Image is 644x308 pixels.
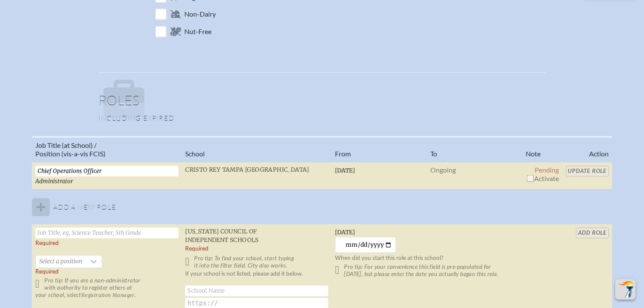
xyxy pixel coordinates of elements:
span: Registration Manager [81,292,135,298]
p: Pro tip: If you are a non-administrator with authority to register others at your school, select . [35,277,178,299]
button: Scroll Top [615,279,635,299]
input: Eg, Science Teacher, 5th Grade [35,166,178,176]
p: Pro tip: For your convenience this field is pre-populated for [DATE], but please enter the date y... [335,263,519,278]
th: Job Title (at School) / Position (vis-a-vis FCIS) [32,137,182,162]
label: If your school is not listed, please add it below. [185,270,303,285]
span: Cristo Rey Tampa [GEOGRAPHIC_DATA] [185,166,309,173]
th: Note [522,137,562,162]
p: Pro tip: To find your school, start typing it into the filter field. City also works. [185,255,328,269]
img: To the top [617,281,634,298]
span: Ongoing [430,166,456,174]
th: Action [562,137,612,162]
input: School Name [185,285,328,296]
label: Required [185,245,209,252]
th: School [182,137,332,162]
p: Including expired [98,114,546,122]
p: When did you start this role at this school? [335,254,519,262]
th: From [332,137,427,162]
span: Required [35,268,59,275]
h1: Roles [98,93,546,114]
th: To [427,137,522,162]
span: Non-Dairy [184,10,216,18]
span: Activate [526,174,559,182]
span: Pending [535,166,559,174]
span: [DATE] [335,167,355,174]
span: Select a position [36,256,86,268]
label: Required [35,239,59,247]
span: Administrator [35,178,73,185]
input: Job Title, eg, Science Teacher, 5th Grade [35,227,178,238]
span: [DATE] [335,229,355,236]
span: Nut-Free [184,27,212,36]
span: [US_STATE] Council of Independent Schools [185,228,259,244]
